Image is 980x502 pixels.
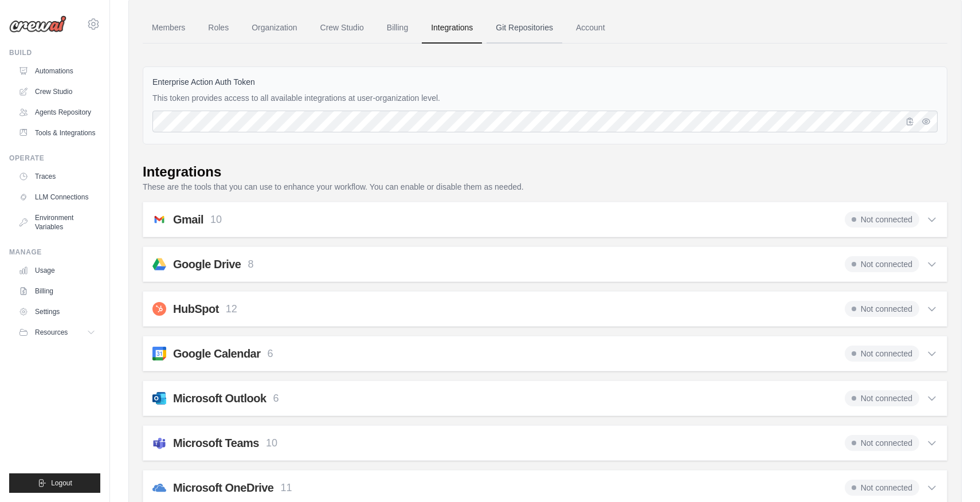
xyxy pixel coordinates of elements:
span: Not connected [845,346,919,362]
a: LLM Connections [14,188,100,206]
a: Environment Variables [14,209,100,236]
span: Not connected [845,435,919,451]
img: svg+xml;base64,PHN2ZyB4bWxucz0iaHR0cDovL3d3dy53My5vcmcvMjAwMC9zdmciIGZpbGw9Im5vbmUiIHZpZXdCb3g9Ij... [152,391,166,405]
a: Agents Repository [14,103,100,121]
a: Usage [14,261,100,280]
span: Logout [51,479,72,488]
h2: HubSpot [173,301,219,317]
a: Crew Studio [14,83,100,101]
img: svg+xml;base64,PHN2ZyB4bWxucz0iaHR0cDovL3d3dy53My5vcmcvMjAwMC9zdmciIHByZXNlcnZlQXNwZWN0UmF0aW89In... [152,347,166,360]
a: Billing [14,282,100,300]
p: 6 [273,391,279,406]
a: Traces [14,167,100,186]
a: Members [143,13,194,44]
a: Crew Studio [311,13,373,44]
div: Integrations [143,163,221,181]
h2: Google Calendar [173,346,261,362]
p: 10 [266,436,277,451]
h2: Microsoft Outlook [173,390,266,406]
a: Roles [199,13,238,44]
p: 12 [226,301,237,317]
a: Billing [378,13,417,44]
img: svg+xml;base64,PHN2ZyB4bWxucz0iaHR0cDovL3d3dy53My5vcmcvMjAwMC9zdmciIGFyaWEtbGFiZWw9IkdtYWlsIiB2aW... [152,213,166,226]
span: Not connected [845,301,919,317]
a: Integrations [422,13,482,44]
span: Not connected [845,211,919,228]
img: svg+xml;base64,PHN2ZyB4bWxucz0iaHR0cDovL3d3dy53My5vcmcvMjAwMC9zdmciIHZpZXdCb3g9IjAgMCAxMDI0IDEwMj... [152,302,166,316]
p: These are the tools that you can use to enhance your workflow. You can enable or disable them as ... [143,181,947,193]
div: Manage [9,248,100,257]
p: This token provides access to all available integrations at user-organization level. [152,92,938,104]
img: svg+xml;base64,PHN2ZyB4bWxucz0iaHR0cDovL3d3dy53My5vcmcvMjAwMC9zdmciIHZpZXdCb3g9IjAgMCAyNCAyNCI+PH... [152,481,166,495]
label: Enterprise Action Auth Token [152,76,938,88]
img: svg+xml;base64,PHN2ZyB4bWxucz0iaHR0cDovL3d3dy53My5vcmcvMjAwMC9zdmciIGZpbGw9Im5vbmUiIHZpZXdCb3g9Ij... [152,436,166,450]
div: Operate [9,154,100,163]
button: Logout [9,473,100,493]
a: Account [567,13,614,44]
h2: Gmail [173,211,203,228]
a: Tools & Integrations [14,124,100,142]
a: Git Repositories [487,13,562,44]
a: Organization [242,13,306,44]
span: Not connected [845,480,919,496]
a: Automations [14,62,100,80]
p: 11 [280,480,292,496]
p: 10 [210,212,222,228]
span: Not connected [845,256,919,272]
img: svg+xml;base64,PHN2ZyB4bWxucz0iaHR0cDovL3d3dy53My5vcmcvMjAwMC9zdmciIHZpZXdCb3g9IjAgLTMgNDggNDgiPj... [152,257,166,271]
button: Resources [14,323,100,342]
a: Settings [14,303,100,321]
span: Resources [35,328,68,337]
h2: Microsoft OneDrive [173,480,273,496]
img: Logo [9,15,66,33]
span: Not connected [845,390,919,406]
div: Build [9,48,100,57]
p: 6 [268,346,273,362]
p: 8 [248,257,253,272]
h2: Google Drive [173,256,241,272]
h2: Microsoft Teams [173,435,259,451]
